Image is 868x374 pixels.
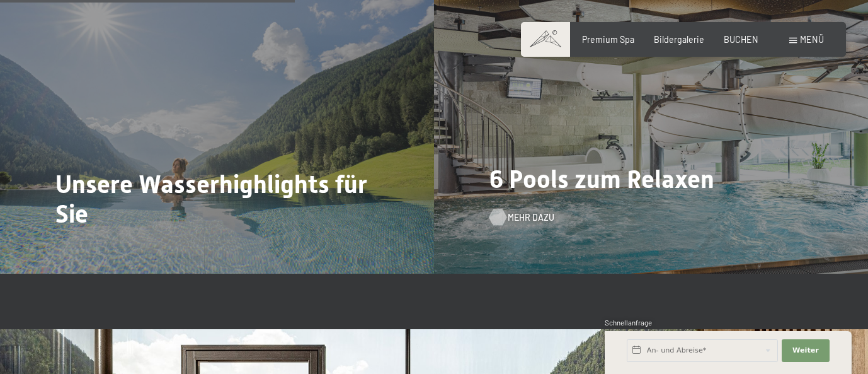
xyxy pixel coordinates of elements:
[605,318,652,327] span: Schnellanfrage
[654,34,704,45] a: Bildergalerie
[508,211,554,224] span: Mehr dazu
[782,339,830,362] button: Weiter
[489,165,714,194] span: 6 Pools zum Relaxen
[792,346,819,356] span: Weiter
[800,34,824,45] span: Menü
[724,34,758,45] a: BUCHEN
[582,34,634,45] a: Premium Spa
[55,170,367,229] span: Unsere Wasserhighlights für Sie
